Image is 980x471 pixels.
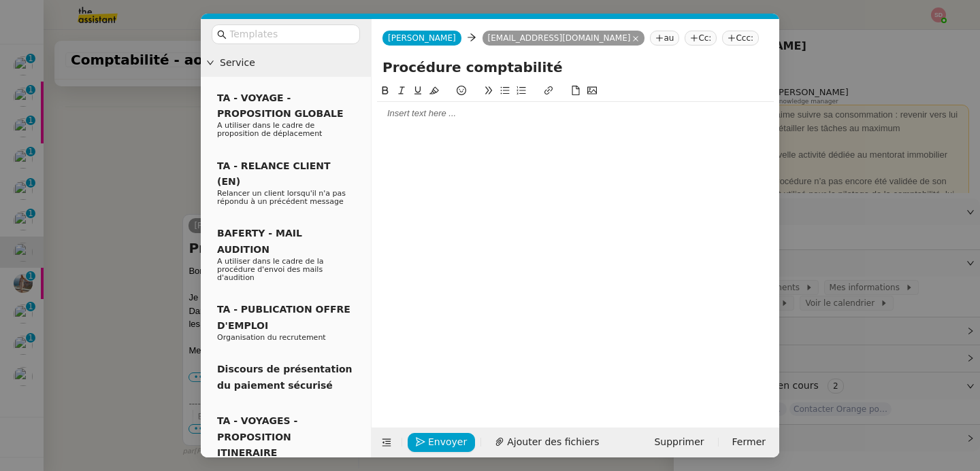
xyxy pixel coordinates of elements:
span: Discours de présentation du paiement sécurisé [217,364,353,390]
span: Fermer [732,434,766,450]
span: BAFERTY - MAIL AUDITION [217,228,302,254]
span: Ajouter des fichiers [507,434,599,450]
div: Service [201,50,371,76]
input: Subject [382,57,768,77]
span: TA - VOYAGES - PROPOSITION ITINERAIRE [217,415,297,458]
nz-tag: Ccc: [722,31,759,46]
button: Supprimer [646,433,712,452]
span: Service [220,55,365,71]
span: Supprimer [654,434,704,450]
span: A utiliser dans le cadre de la procédure d'envoi des mails d'audition [217,257,324,282]
button: Ajouter des fichiers [487,433,607,452]
button: Envoyer [408,433,475,452]
span: [PERSON_NAME] [388,33,456,43]
span: TA - PUBLICATION OFFRE D'EMPLOI [217,304,350,330]
span: A utiliser dans le cadre de proposition de déplacement [217,121,322,138]
nz-tag: [EMAIL_ADDRESS][DOMAIN_NAME] [483,31,645,46]
span: Organisation du recrutement [217,333,326,342]
button: Fermer [724,433,774,452]
span: Relancer un client lorsqu'il n'a pas répondu à un précédent message [217,189,346,206]
span: Envoyer [428,434,467,450]
nz-tag: au [650,31,679,46]
span: TA - VOYAGE - PROPOSITION GLOBALE [217,92,343,119]
nz-tag: Cc: [685,31,717,46]
input: Templates [229,27,352,42]
span: TA - RELANCE CLIENT (EN) [217,160,331,187]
